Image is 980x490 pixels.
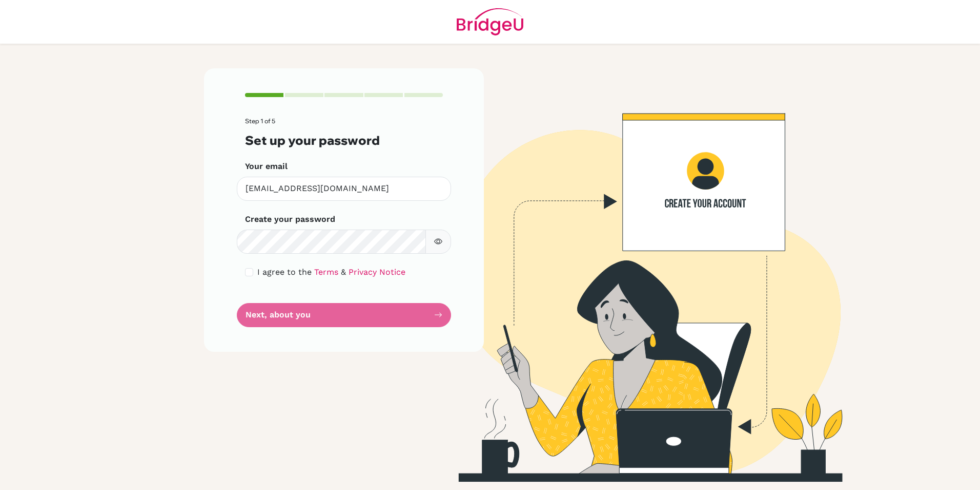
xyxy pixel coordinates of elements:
label: Your email [245,160,288,173]
img: Create your account [344,68,928,482]
span: & [341,267,346,277]
span: I agree to the [257,267,312,277]
a: Terms [314,267,338,277]
h3: Set up your password [245,133,443,148]
input: Insert your email* [237,177,451,201]
label: Create your password [245,213,335,225]
span: Step 1 of 5 [245,117,275,125]
a: Privacy Notice [349,267,405,277]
